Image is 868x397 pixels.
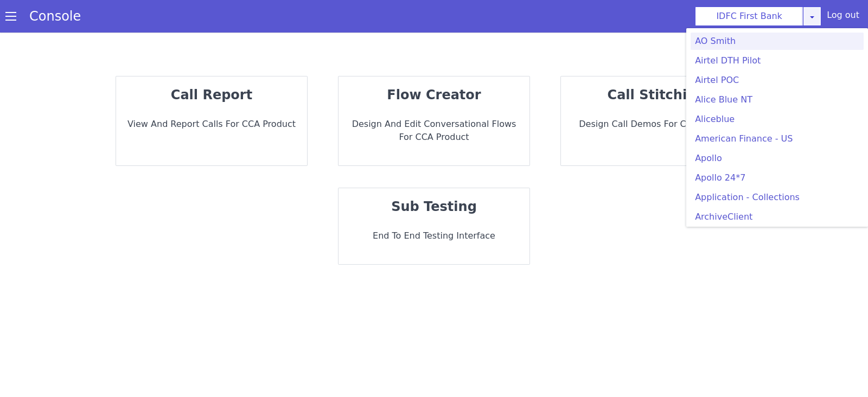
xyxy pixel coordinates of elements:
[691,91,864,108] a: Alice Blue NT
[691,169,864,187] a: Apollo 24*7
[391,199,477,214] strong: sub testing
[691,130,864,148] a: American Finance - US
[691,33,864,50] a: AO Smith
[827,9,859,26] div: Log out
[691,189,864,206] a: Application - Collections
[171,87,252,103] strong: call report
[387,87,481,103] strong: flow creator
[608,87,706,103] strong: call stitching
[691,72,864,89] a: Airtel POC
[16,9,94,24] a: Console
[695,7,803,26] button: IDFC First Bank
[347,118,521,144] p: Design and Edit Conversational flows for CCA Product
[570,118,743,131] p: Design call demos for CCA Product
[347,229,521,242] p: End to End Testing Interface
[691,208,864,226] a: ArchiveClient
[691,150,864,167] a: Apollo
[125,118,298,131] p: View and report calls for CCA Product
[691,111,864,128] a: Aliceblue
[691,52,864,69] a: Airtel DTH Pilot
